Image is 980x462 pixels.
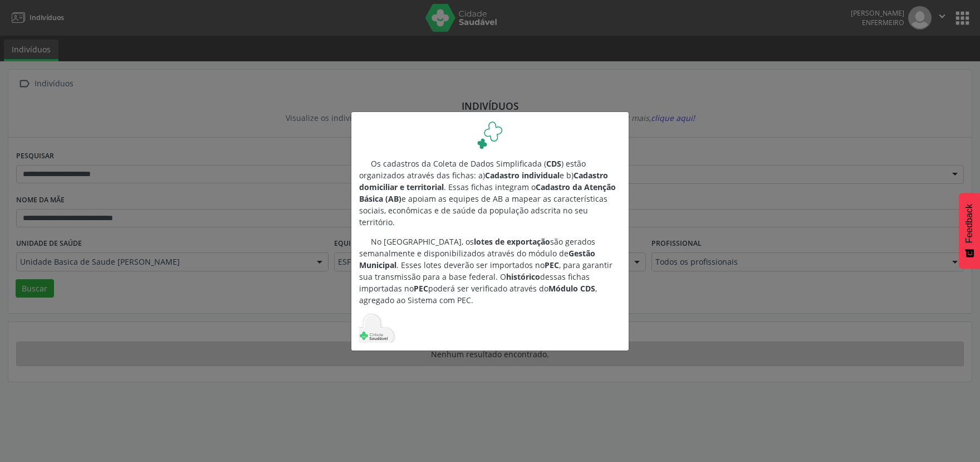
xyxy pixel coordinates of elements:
b: lotes de exportação [474,236,550,247]
button: Feedback - Mostrar pesquisa [959,193,980,269]
span: Feedback [964,204,974,243]
p: No [GEOGRAPHIC_DATA], os são gerados semanalmente e disponibilizados através do módulo de . Esses... [359,236,621,306]
b: Cadastro domiciliar e territorial [359,170,608,192]
img: Logo Cidade Saudável [359,314,396,343]
p: Os cadastros da Coleta de Dados Simplificada ( ) estão organizados através das fichas: a) e b) . ... [359,158,621,228]
b: CDS [546,158,561,169]
b: histórico [506,271,540,282]
b: Cadastro individual [485,170,560,181]
img: Logo Cidade Saudável [477,120,504,150]
b: Gestão Municipal [359,248,595,270]
b: PEC [414,283,428,294]
b: Cadastro da Atenção Básica (AB) [359,182,616,204]
b: Módulo CDS [548,283,595,294]
b: PEC [545,260,559,270]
